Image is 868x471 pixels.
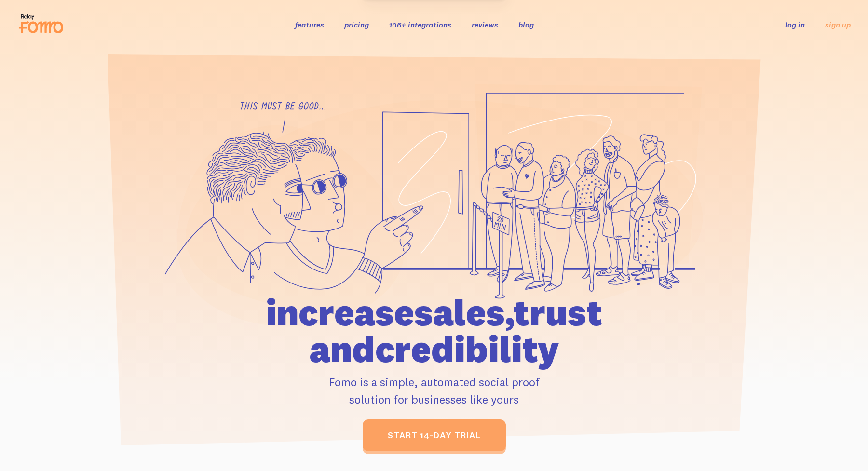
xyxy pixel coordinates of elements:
[785,20,805,29] a: log in
[211,373,657,408] p: Fomo is a simple, automated social proof solution for businesses like yours
[825,20,851,30] a: sign up
[518,20,534,29] a: blog
[472,20,498,29] a: reviews
[363,419,506,451] a: start 14-day trial
[295,20,324,29] a: features
[211,294,657,367] h1: increase sales, trust and credibility
[389,20,451,29] a: 106+ integrations
[344,20,369,29] a: pricing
